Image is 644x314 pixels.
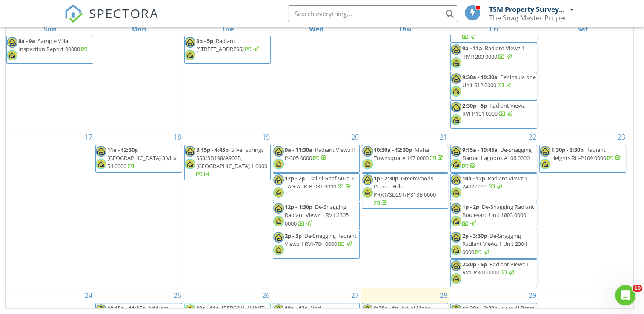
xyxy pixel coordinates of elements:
[285,174,354,190] a: 12p - 2p Tilal Al Ghaf Aura 3 TAG-AUR-B-031 0000
[488,23,500,35] a: Friday
[374,174,398,182] span: 1p - 2:30p
[451,260,461,271] img: android.png
[185,159,195,169] img: tsm_insta_dp.png
[285,203,349,227] a: 12p - 1:30p De-Snagging Radiant Viewz 1 RV1 2305 0000
[285,232,302,240] span: 2p - 3p
[462,232,527,256] a: 2p - 3:30p De-Snagging Radiant Viewz 1 Unit 2304 0000
[462,174,527,190] span: Radiant Viewz 1 2402 0000
[362,146,373,157] img: android.png
[615,285,635,305] iframe: Intercom live chat
[361,130,449,288] td: Go to August 21, 2025
[285,203,349,227] span: De-Snagging Radiant Viewz 1 RV1 2305 0000
[95,145,182,173] a: 11a - 12:30p [GEOGRAPHIC_DATA] 3 Villa 54 0000
[451,86,461,97] img: tsm_insta_dp.png
[462,232,527,256] span: De-Snagging Radiant Viewz 1 Unit 2304 0000
[451,44,461,55] img: android.png
[273,173,360,201] a: 12p - 2p Tilal Al Ghaf Aura 3 TAG-AUR-B-031 0000
[273,245,284,255] img: tsm_insta_dp.png
[362,174,373,185] img: android.png
[349,130,361,144] a: Go to August 20, 2025
[451,114,461,125] img: tsm_insta_dp.png
[462,260,529,276] a: 2:30p - 5p Radiant Viewz 1 RV1-P301 0000
[462,102,528,117] span: Radiant Viewz I RVI P101 0000
[18,37,35,45] span: 8a - 9a
[462,44,524,60] span: Radiant Viewz 1 RVI1203 0000
[285,203,312,211] span: 12p - 1:30p
[362,145,449,173] a: 10:30a - 12:30p Maha Townsquare 147 0000
[285,232,357,248] span: De-Snagging Radiant Viewz 1 RVI-704 0000
[551,146,584,154] span: 1:30p - 3:30p
[96,146,106,157] img: android.png
[83,130,94,144] a: Go to August 17, 2025
[374,174,436,207] a: 1p - 2:30p Greenwoods Damac Hills PRK1/SD291/P313B 0000
[96,159,106,169] img: tsm_insta_dp.png
[172,288,183,302] a: Go to August 25, 2025
[107,304,146,312] span: 10:15a - 11:15a
[272,130,361,288] td: Go to August 20, 2025
[184,36,271,64] a: 3p - 5p Radiant [STREET_ADDRESS]
[7,37,17,48] img: android.png
[540,159,550,169] img: tsm_insta_dp.png
[450,231,537,259] a: 2p - 3:30p De-Snagging Radiant Viewz 1 Unit 2304 0000
[273,202,360,230] a: 12p - 1:30p De-Snagging Radiant Viewz 1 RV1 2305 0000
[307,23,325,35] a: Wednesday
[451,57,461,68] img: tsm_insta_dp.png
[462,146,498,154] span: 9:15a - 10:45a
[196,146,267,170] span: Silver springs SS3/SD198/A902B, [GEOGRAPHIC_DATA] 1 0000
[438,130,449,144] a: Go to August 21, 2025
[449,130,538,288] td: Go to August 22, 2025
[451,159,461,169] img: tsm_insta_dp.png
[451,102,461,112] img: android.png
[196,37,213,45] span: 3p - 5p
[288,5,458,22] input: Search everything...
[438,288,449,302] a: Go to August 28, 2025
[527,288,538,302] a: Go to August 29, 2025
[462,73,536,89] span: Peninsula one Unit 612 0000
[7,50,17,60] img: tsm_insta_dp.png
[349,288,361,302] a: Go to August 27, 2025
[451,187,461,198] img: tsm_insta_dp.png
[107,146,138,154] span: 11a - 12:30p
[184,145,271,180] a: 3:15p - 4:45p Silver springs SS3/SD198/A902B, [GEOGRAPHIC_DATA] 1 0000
[450,72,537,100] a: 9:30a - 10:30a Peninsula one Unit 612 0000
[374,146,412,154] span: 10:30a - 12:30p
[273,174,284,185] img: android.png
[540,146,550,157] img: android.png
[285,146,355,162] a: 9a - 11:30a Radiant Viewz II P-305 0000
[196,37,260,53] a: 3p - 5p Radiant [STREET_ADDRESS]
[489,5,568,14] div: TSM Property Surveyor 2
[450,43,537,71] a: 9a - 11a Radiant Viewz 1 RVI1203 0000
[450,173,537,201] a: 10a - 12p Radiant Viewz 1 2402 0000
[273,159,284,169] img: tsm_insta_dp.png
[397,23,413,35] a: Thursday
[285,304,308,312] span: 10a - 12p
[462,146,532,170] a: 9:15a - 10:45a De-Snagging Damac Lagoons A106 0000
[285,174,305,182] span: 12p - 2p
[551,146,622,162] a: 1:30p - 3:30p Radiant Heights RH-P109 0000
[462,174,527,190] a: 10a - 12p Radiant Viewz 1 2402 0000
[285,232,357,248] a: 2p - 3p De-Snagging Radiant Viewz 1 RVI-704 0000
[185,37,195,48] img: android.png
[273,232,284,243] img: android.png
[633,285,642,292] span: 10
[462,73,536,89] a: 9:30a - 10:30a Peninsula one Unit 612 0000
[6,36,93,64] a: 8a - 9a Sample Villa Inspection Report 00000
[196,146,267,178] a: 3:15p - 4:45p Silver springs SS3/SD198/A902B, [GEOGRAPHIC_DATA] 1 0000
[462,203,534,227] a: 1p - 2p De-Snagging Radiant Boulevard Unit 1803 0000
[451,203,461,214] img: android.png
[185,146,195,157] img: android.png
[616,130,627,144] a: Go to August 23, 2025
[64,4,83,23] img: The Best Home Inspection Software - Spectora
[172,130,183,144] a: Go to August 18, 2025
[107,146,177,170] a: 11a - 12:30p [GEOGRAPHIC_DATA] 3 Villa 54 0000
[273,146,284,157] img: android.png
[273,216,284,226] img: tsm_insta_dp.png
[462,203,479,211] span: 1p - 2p
[462,232,487,240] span: 2p - 3:30p
[450,100,537,128] a: 2:30p - 5p Radiant Viewz I RVI P101 0000
[527,130,538,144] a: Go to August 22, 2025
[450,202,537,230] a: 1p - 2p De-Snagging Radiant Boulevard Unit 1803 0000
[575,23,590,35] a: Saturday
[362,187,373,198] img: tsm_insta_dp.png
[94,130,183,288] td: Go to August 18, 2025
